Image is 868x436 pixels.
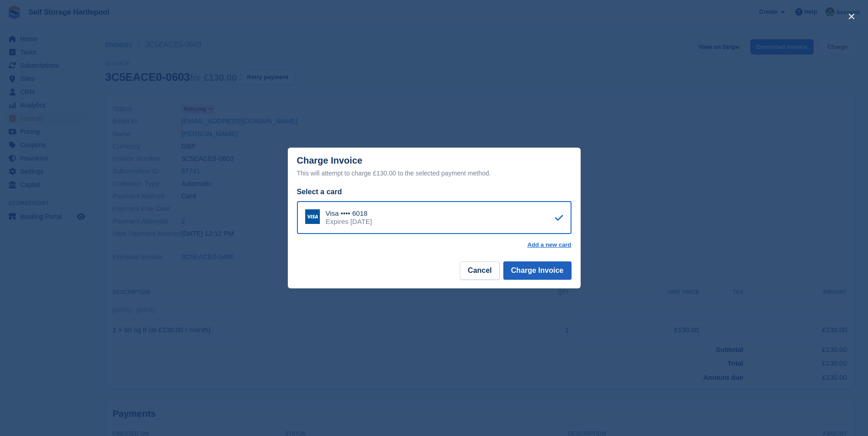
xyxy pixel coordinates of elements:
div: Charge Invoice [297,155,571,179]
button: Cancel [460,261,499,280]
a: Add a new card [527,241,571,249]
img: Visa Logo [305,209,320,224]
button: close [844,9,859,24]
div: Select a card [297,186,571,197]
div: Expires [DATE] [326,218,372,226]
div: Visa •••• 6018 [326,209,372,218]
button: Charge Invoice [503,261,571,280]
div: This will attempt to charge £130.00 to the selected payment method. [297,168,571,179]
